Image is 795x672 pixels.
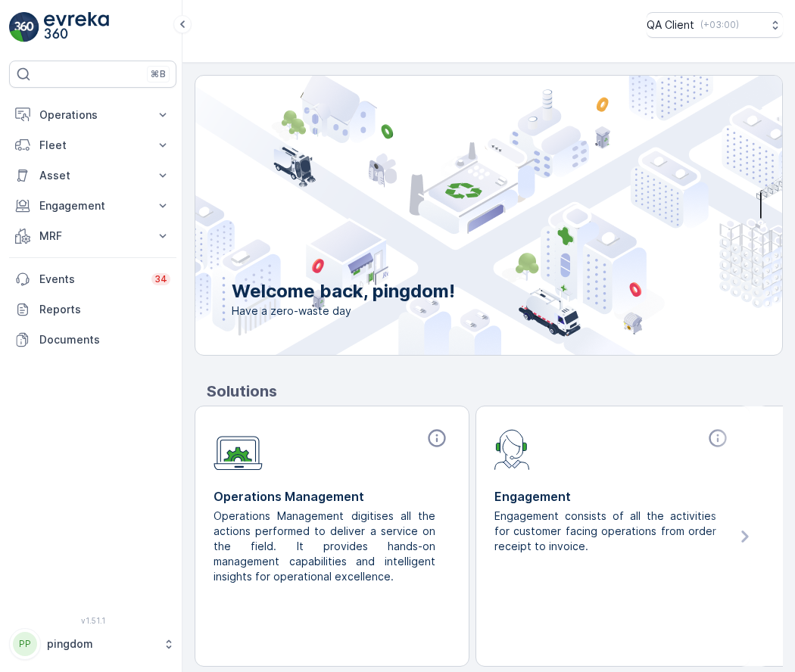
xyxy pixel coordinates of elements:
img: module-icon [214,428,263,471]
p: Operations Management [214,487,450,506]
p: Documents [39,332,170,347]
p: Reports [39,302,170,317]
button: MRF [9,221,176,251]
button: Engagement [9,191,176,221]
p: MRF [39,229,146,244]
p: Fleet [39,138,146,153]
a: Documents [9,325,176,355]
p: Operations [39,107,146,123]
p: Engagement [39,198,146,213]
a: Reports [9,294,176,325]
span: v 1.51.1 [9,616,176,625]
button: Operations [9,100,176,130]
p: Asset [39,168,146,183]
p: ( +03:00 ) [700,19,739,31]
img: city illustration [127,76,782,355]
div: PP [13,632,37,656]
span: Have a zero-waste day [232,303,455,319]
p: Engagement consists of all the activities for customer facing operations from order receipt to in... [494,509,719,554]
p: Operations Management digitises all the actions performed to deliver a service on the field. It p... [214,509,438,584]
img: logo_light-DOdMpM7g.png [44,12,109,42]
p: 34 [154,273,167,285]
p: Events [39,272,142,287]
button: QA Client(+03:00) [647,12,783,38]
p: pingdom [47,636,155,652]
p: Solutions [207,380,783,403]
a: Events34 [9,264,176,294]
img: logo [9,12,39,42]
p: ⌘B [151,68,166,80]
p: Engagement [494,487,731,506]
p: Welcome back, pingdom! [232,279,455,303]
button: PPpingdom [9,628,176,660]
button: Asset [9,160,176,191]
p: QA Client [647,17,694,33]
button: Fleet [9,130,176,160]
img: module-icon [494,428,530,470]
